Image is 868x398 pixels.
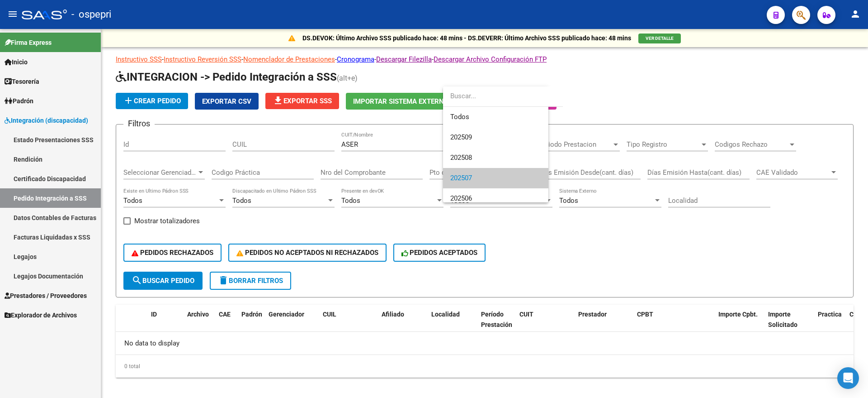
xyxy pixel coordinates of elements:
input: dropdown search [443,86,563,106]
span: 202507 [450,174,472,182]
span: 202506 [450,194,472,202]
span: Todos [450,107,541,127]
span: 202508 [450,153,472,162]
span: 202509 [450,133,472,141]
div: Open Intercom Messenger [837,367,859,389]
